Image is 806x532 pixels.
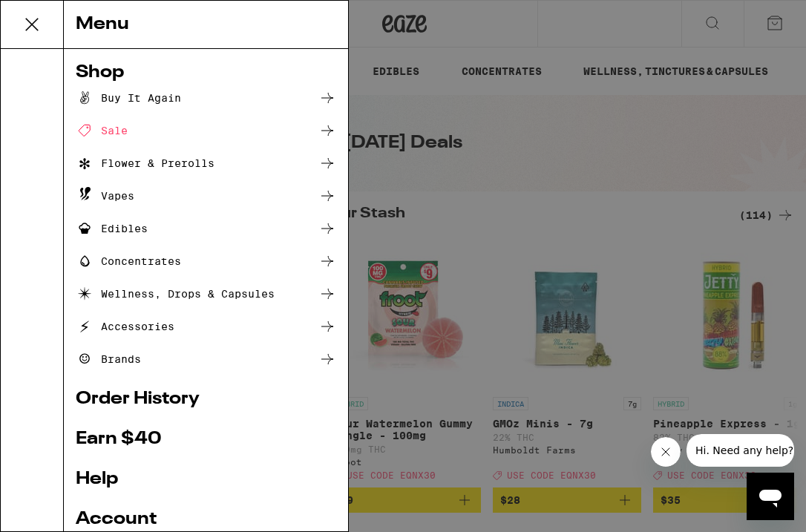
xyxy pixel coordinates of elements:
iframe: Message from company [687,434,794,467]
a: Order History [76,390,336,408]
a: Edibles [76,220,336,237]
a: Accessories [76,318,336,335]
a: Earn $ 40 [76,430,336,448]
a: Wellness, Drops & Capsules [76,285,336,303]
a: Concentrates [76,252,336,270]
iframe: Close message [651,437,681,467]
a: Sale [76,122,336,139]
div: Flower & Prerolls [76,154,214,172]
div: Sale [76,122,128,139]
a: Vapes [76,187,336,205]
div: Buy It Again [76,89,181,107]
a: Shop [76,64,336,82]
a: Flower & Prerolls [76,154,336,172]
div: Brands [76,350,141,368]
a: Account [76,510,336,528]
div: Accessories [76,318,174,335]
div: Menu [64,1,348,49]
div: Edibles [76,220,148,237]
a: Brands [76,350,336,368]
a: Help [76,470,336,488]
a: Buy It Again [76,89,336,107]
iframe: Button to launch messaging window [747,473,794,520]
div: Vapes [76,187,134,205]
div: Wellness, Drops & Capsules [76,285,275,303]
div: Concentrates [76,252,181,270]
